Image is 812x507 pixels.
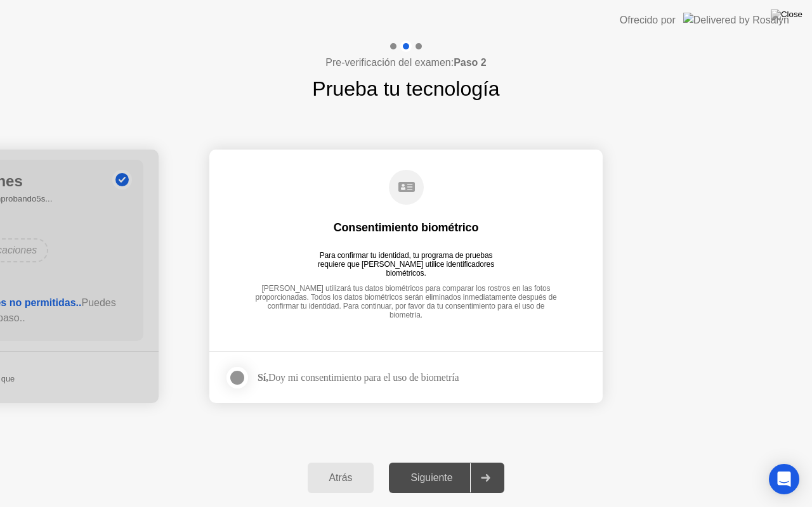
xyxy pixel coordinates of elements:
img: Close [771,10,802,20]
div: Ofrecido por [620,13,676,28]
button: Atrás [308,463,374,493]
div: Siguiente [393,472,470,484]
div: Atrás [311,472,370,484]
div: Doy mi consentimiento para el uso de biometría [258,371,459,383]
button: Siguiente [389,463,504,493]
div: Open Intercom Messenger [769,464,799,494]
b: Paso 2 [454,57,487,68]
div: Para confirmar tu identidad, tu programa de pruebas requiere que [PERSON_NAME] utilice identifica... [311,251,502,269]
div: Consentimiento biométrico [334,220,479,235]
strong: Sí, [258,372,268,383]
div: [PERSON_NAME] utilizará tus datos biométricos para comparar los rostros en las fotos proporcionad... [250,284,562,312]
img: Delivered by Rosalyn [683,13,789,27]
h1: Prueba tu tecnología [312,74,499,104]
h4: Pre-verificación del examen: [325,55,486,70]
